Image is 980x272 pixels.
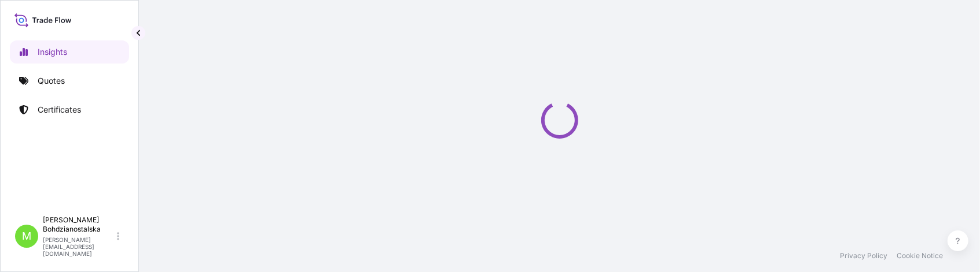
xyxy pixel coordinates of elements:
[10,98,129,121] a: Certificates
[840,251,887,260] a: Privacy Policy
[38,104,81,115] p: Certificates
[897,251,943,260] a: Cookie Notice
[38,75,65,87] p: Quotes
[22,230,31,242] span: M
[43,236,115,257] p: [PERSON_NAME][EMAIL_ADDRESS][DOMAIN_NAME]
[38,46,67,58] p: Insights
[43,215,115,234] p: [PERSON_NAME] Bohdzianostalska
[10,40,129,64] a: Insights
[10,69,129,92] a: Quotes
